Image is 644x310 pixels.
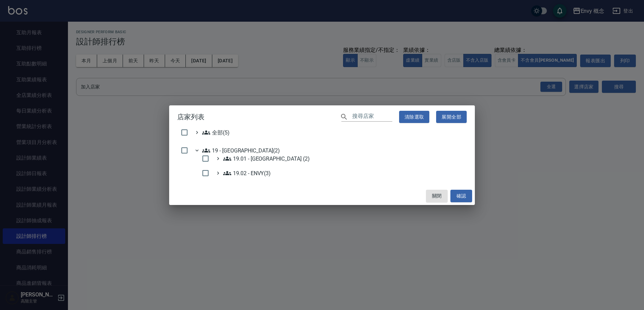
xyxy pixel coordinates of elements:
[223,154,310,163] span: 19.01 - [GEOGRAPHIC_DATA] (2)
[202,146,280,154] span: 19 - [GEOGRAPHIC_DATA](2)
[436,111,467,123] button: 展開全部
[426,190,448,202] button: 關閉
[223,169,271,177] span: 19.02 - ENVY(3)
[352,112,392,122] input: 搜尋店家
[450,190,472,202] button: 確認
[202,128,230,137] span: 全部(5)
[399,111,430,123] button: 清除選取
[169,105,475,129] h2: 店家列表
